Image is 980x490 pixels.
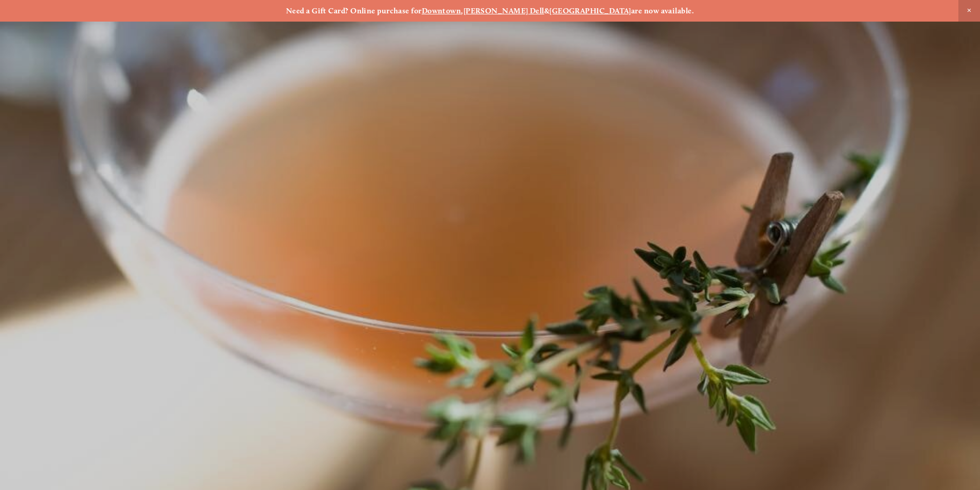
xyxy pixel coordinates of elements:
[422,6,461,15] a: Downtown
[549,6,631,15] a: [GEOGRAPHIC_DATA]
[461,6,463,15] strong: ,
[286,6,422,15] strong: Need a Gift Card? Online purchase for
[464,6,544,15] a: [PERSON_NAME] Dell
[544,6,549,15] strong: &
[631,6,694,15] strong: are now available.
